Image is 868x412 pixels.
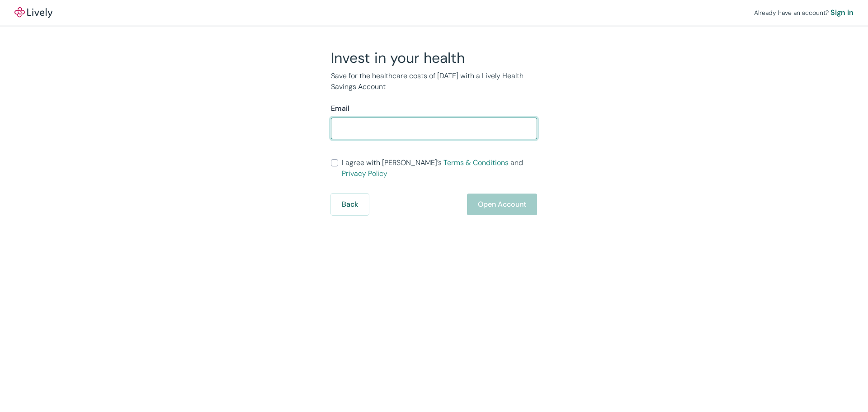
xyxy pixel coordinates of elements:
a: Privacy Policy [342,169,387,178]
label: Email [331,103,349,114]
a: Terms & Conditions [443,158,509,167]
div: Already have an account? [754,7,854,18]
span: I agree with [PERSON_NAME]’s and [342,157,537,179]
a: Sign in [830,7,854,18]
img: Lively [14,7,52,18]
a: LivelyLively [14,7,52,18]
h2: Invest in your health [331,49,537,67]
button: Back [331,194,369,215]
p: Save for the healthcare costs of [DATE] with a Lively Health Savings Account [331,71,537,92]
